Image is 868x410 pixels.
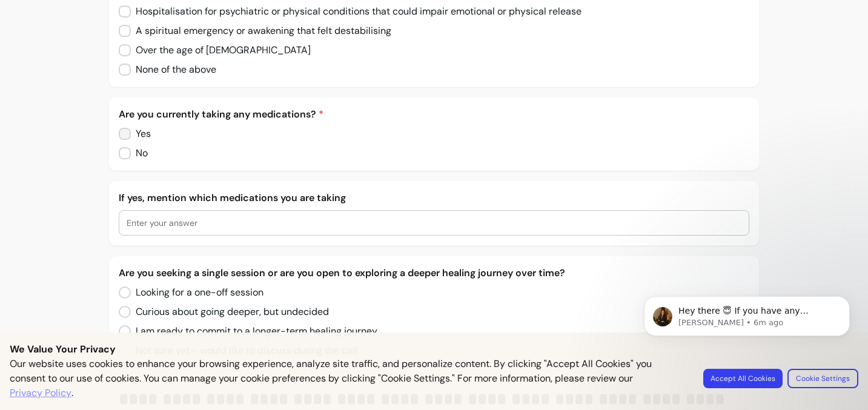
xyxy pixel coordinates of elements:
[10,342,858,357] p: We Value Your Privacy
[626,271,868,404] iframe: Intercom notifications message
[119,58,228,82] input: None of the above
[119,191,749,205] p: If yes, mention which medications you are taking
[119,122,161,146] input: Yes
[119,141,158,165] input: No
[119,38,228,62] input: Over the age of 75
[119,266,749,280] p: Are you seeking a single session or are you open to exploring a deeper healing journey over time?
[119,319,389,343] input: I am ready to commit to a longer-term healing journey
[119,280,276,305] input: Looking for a one-off session
[119,19,401,43] input: A spiritual emergency or awakening that felt destabilising
[10,386,71,400] a: Privacy Policy
[119,107,749,122] p: Are you currently taking any medications?
[10,357,689,400] p: Our website uses cookies to enhance your browsing experience, analyze site traffic, and personali...
[127,217,741,229] input: Enter your answer
[119,300,341,324] input: Curious about going deeper, but undecided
